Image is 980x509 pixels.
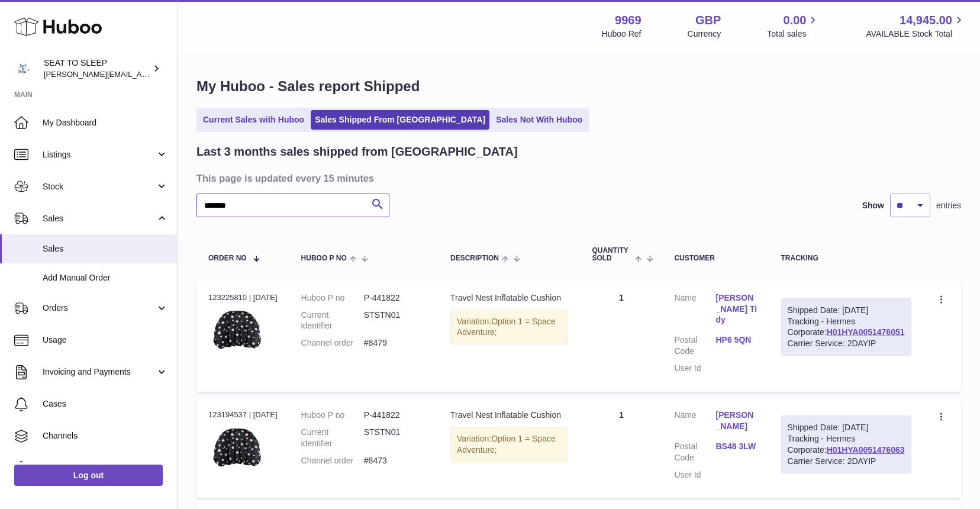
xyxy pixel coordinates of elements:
span: Sales [43,213,156,224]
a: Sales Shipped From [GEOGRAPHIC_DATA] [311,110,489,130]
h3: This page is updated every 15 minutes [196,172,958,185]
dt: Current identifier [301,427,364,449]
dt: Name [674,292,715,329]
img: 99691734033867.jpeg [208,424,267,473]
dt: Huboo P no [301,410,364,421]
span: My Dashboard [43,117,168,128]
td: 1 [580,281,662,392]
label: Show [862,200,884,211]
div: Tracking [781,254,911,262]
span: Description [450,254,499,262]
a: [PERSON_NAME] [715,410,757,432]
span: Orders [43,302,156,314]
span: Listings [43,149,156,160]
div: Customer [674,254,757,262]
strong: GBP [695,12,721,28]
div: Huboo Ref [602,28,641,40]
span: Invoicing and Payments [43,366,156,378]
span: Channels [43,430,168,442]
span: Quantity Sold [592,247,632,262]
div: Tracking - Hermes Corporate: [781,298,911,356]
a: HP6 5QN [715,334,757,346]
dt: Postal Code [674,441,715,463]
span: Cases [43,398,168,410]
dt: Name [674,410,715,435]
span: Add Manual Order [43,272,168,284]
div: SEAT TO SLEEP [44,57,150,80]
span: 0.00 [784,12,807,28]
dt: Channel order [301,337,364,349]
span: [PERSON_NAME][EMAIL_ADDRESS][DOMAIN_NAME] [44,69,237,79]
div: Variation: [450,427,568,462]
div: Variation: [450,310,568,345]
a: Current Sales with Huboo [199,110,308,130]
dd: STSTN01 [364,310,427,332]
div: Shipped Date: [DATE] [788,422,905,433]
a: Sales Not With Huboo [492,110,586,130]
a: 0.00 Total sales [767,12,820,40]
div: 123225810 | [DATE] [208,292,278,303]
dt: Postal Code [674,334,715,357]
div: Travel Nest Inflatable Cushion [450,292,568,304]
a: 14,945.00 AVAILABLE Stock Total [866,12,966,40]
div: Currency [688,28,721,40]
span: Total sales [767,28,820,40]
span: Stock [43,181,156,192]
h1: My Huboo - Sales report Shipped [196,77,961,96]
span: Option 1 = Space Adventure; [457,317,556,337]
dd: P-441822 [364,292,427,304]
a: H01HYA0051476063 [827,445,905,455]
dd: #8479 [364,337,427,349]
dt: User Id [674,469,715,481]
div: 123194537 | [DATE] [208,410,278,420]
span: entries [936,200,961,211]
dd: P-441822 [364,410,427,421]
div: Carrier Service: 2DAYIP [788,456,905,467]
div: Travel Nest Inflatable Cushion [450,410,568,421]
span: Huboo P no [301,254,347,262]
img: 99691734033867.jpeg [208,307,267,356]
a: [PERSON_NAME] Tidy [715,292,757,326]
span: 14,945.00 [900,12,952,28]
strong: 9969 [615,12,641,28]
span: Sales [43,243,168,254]
dt: Current identifier [301,310,364,332]
div: Carrier Service: 2DAYIP [788,338,905,349]
span: Option 1 = Space Adventure; [457,434,556,455]
td: 1 [580,398,662,498]
img: amy@seattosleep.co.uk [14,60,32,78]
a: H01HYA0051476051 [827,327,905,337]
span: Order No [208,254,247,262]
dt: Huboo P no [301,292,364,304]
div: Shipped Date: [DATE] [788,305,905,316]
dd: #8473 [364,455,427,466]
dd: STSTN01 [364,427,427,449]
span: Usage [43,334,168,346]
a: Log out [14,465,163,486]
a: BS48 3LW [715,441,757,452]
dt: Channel order [301,455,364,466]
h2: Last 3 months sales shipped from [GEOGRAPHIC_DATA] [196,144,518,160]
dt: User Id [674,363,715,374]
span: AVAILABLE Stock Total [866,28,966,40]
div: Tracking - Hermes Corporate: [781,415,911,473]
